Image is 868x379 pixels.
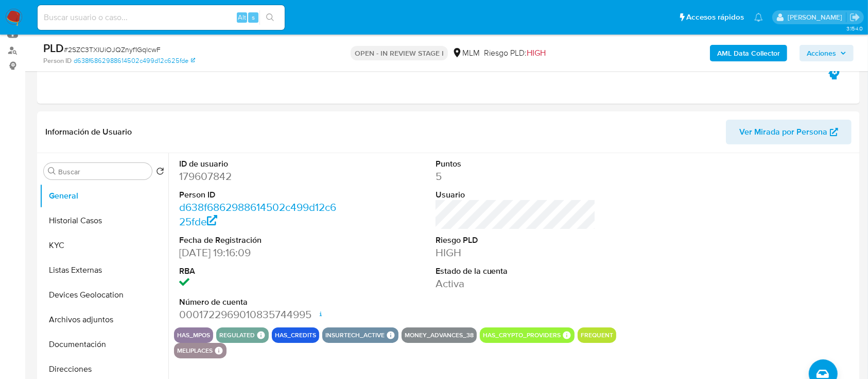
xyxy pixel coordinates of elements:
b: AML Data Collector [717,45,780,61]
a: Notificaciones [754,13,763,22]
dt: Person ID [179,189,340,201]
button: General [40,184,168,208]
span: Alt [238,12,246,22]
p: alan.cervantesmartinez@mercadolibre.com.mx [788,12,846,22]
span: Ver Mirada por Persona [739,120,827,144]
h1: Información de Usuario [45,127,132,137]
span: 3.154.0 [846,24,863,32]
button: Buscar [48,167,56,175]
button: Documentación [40,332,168,357]
button: Historial Casos [40,208,168,233]
dt: Usuario [436,189,596,201]
button: KYC [40,233,168,258]
dt: Estado de la cuenta [436,266,596,277]
dd: Activa [436,276,596,291]
span: Accesos rápidos [686,12,744,23]
span: # 2SZC3TXIUiOJQZnyf1GqlcwF [64,44,161,55]
dt: Número de cuenta [179,296,340,308]
a: d638f6862988614502c499d12c625fde [74,56,195,65]
span: Riesgo PLD: [484,47,546,59]
button: has_credits [275,333,316,337]
a: Salir [849,12,860,23]
button: has_mpos [177,333,210,337]
button: Acciones [800,45,854,61]
button: Ver Mirada por Persona [726,120,852,144]
b: Person ID [43,56,72,65]
dt: Fecha de Registración [179,235,340,246]
input: Buscar usuario o caso... [38,11,285,24]
dt: ID de usuario [179,158,340,170]
button: frequent [581,333,613,337]
button: Archivos adjuntos [40,307,168,332]
a: d638f6862988614502c499d12c625fde [179,200,336,229]
button: meliplaces [177,349,213,353]
button: money_advances_38 [405,333,474,337]
button: has_crypto_providers [483,333,561,337]
dt: Riesgo PLD [436,235,596,246]
span: Acciones [807,45,836,61]
span: s [252,12,255,22]
button: AML Data Collector [710,45,787,61]
b: PLD [43,40,64,56]
input: Buscar [58,167,148,176]
dd: 5 [436,169,596,184]
dd: HIGH [436,245,596,260]
dd: [DATE] 19:16:09 [179,245,340,260]
button: search-icon [259,10,281,25]
button: Volver al orden por defecto [156,167,164,178]
button: Listas Externas [40,258,168,283]
span: HIGH [527,47,546,59]
button: insurtech_active [325,333,385,337]
p: OPEN - IN REVIEW STAGE I [351,46,448,60]
button: regulated [219,333,255,337]
dd: 179607842 [179,169,340,184]
dt: Puntos [436,158,596,170]
dt: RBA [179,266,340,277]
button: Devices Geolocation [40,283,168,307]
dd: 0001722969010835744995 [179,307,340,322]
div: MLM [452,47,480,59]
